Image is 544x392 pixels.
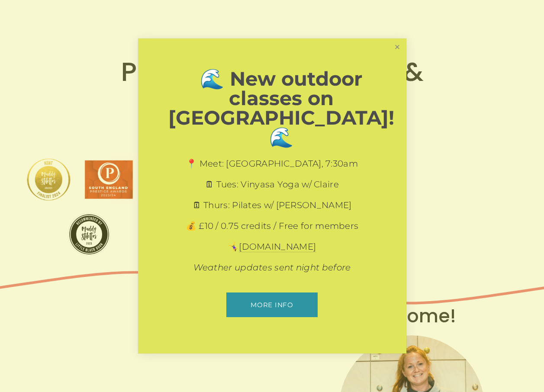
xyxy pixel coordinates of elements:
p: 📍 Meet: [GEOGRAPHIC_DATA], 7:30am [168,157,376,170]
p: 🗓 Tues: Vinyasa Yoga w/ Claire [168,178,376,190]
a: [DOMAIN_NAME] [239,241,316,252]
p: 🗓 Thurs: Pilates w/ [PERSON_NAME] [168,199,376,211]
h1: 🌊 New outdoor classes on [GEOGRAPHIC_DATA]! 🌊 [168,69,394,147]
p: 🤸‍♀️ [168,241,376,253]
a: More info [226,292,318,317]
em: Weather updates sent night before [193,262,351,273]
p: 💰 £10 / 0.75 credits / Free for members [168,220,376,232]
a: Close [389,40,405,55]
